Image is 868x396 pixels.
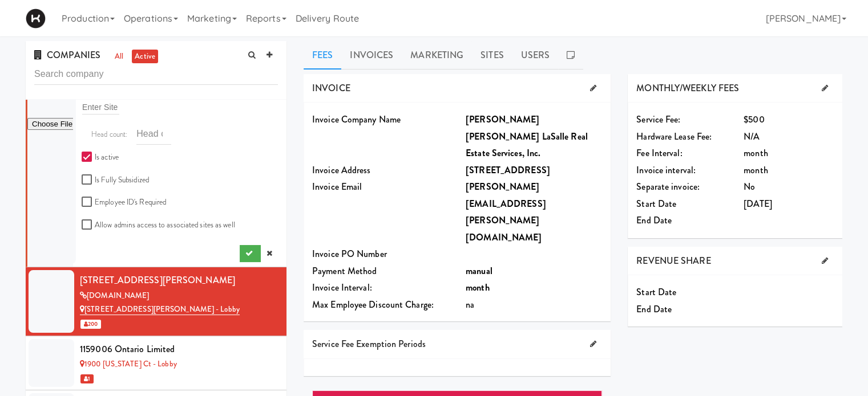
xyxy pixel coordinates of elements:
[636,197,676,210] span: Start Date
[636,303,672,316] span: End Date
[312,281,372,294] span: Invoice Interval:
[80,320,101,329] span: 200
[80,304,240,315] a: [STREET_ADDRESS][PERSON_NAME] - Lobby
[26,267,286,336] li: [STREET_ADDRESS][PERSON_NAME][DOMAIN_NAME][STREET_ADDRESS][PERSON_NAME] - Lobby 200
[34,48,100,62] span: COMPANIES
[80,358,177,369] a: 1900 [US_STATE] Ct - Lobby
[636,285,676,299] span: Start Date
[636,164,696,177] span: Invoice interval:
[80,289,278,303] div: [DOMAIN_NAME]
[82,218,235,232] label: Allow admins access to associated sites as well
[304,41,341,70] a: Fees
[80,341,278,358] div: 1159006 Ontario Limited
[136,124,171,145] input: Head count
[636,214,672,227] span: End Date
[466,164,550,177] b: [STREET_ADDRESS]
[80,374,94,383] span: 1
[341,41,402,70] a: Invoices
[82,198,95,207] input: Employee ID's Required
[82,124,136,145] span: Head count:
[636,146,682,160] span: Fee Interval:
[34,64,278,85] input: Search company
[744,164,768,177] span: month
[312,81,350,95] span: INVOICE
[744,178,834,195] div: No
[312,180,362,193] span: Invoice Email
[26,9,46,28] img: Micromart
[132,50,158,64] a: active
[312,247,387,260] span: Invoice PO Number
[26,336,286,391] li: 1159006 Ontario Limited1900 [US_STATE] Ct - Lobby 1
[402,41,472,70] a: Marketing
[112,50,126,64] a: all
[26,18,286,267] li: Home-Depot---[PERSON_NAME][GEOGRAPHIC_DATA] ×Head count: Is active Is Fully Subsidized Employee I...
[744,130,760,143] span: N/A
[82,150,119,165] label: Is active
[466,296,602,313] div: na
[466,113,588,160] b: [PERSON_NAME] [PERSON_NAME] LaSalle Real Estate Services, Inc.
[466,180,546,244] b: [PERSON_NAME][EMAIL_ADDRESS][PERSON_NAME][DOMAIN_NAME]
[312,337,426,350] span: Service Fee Exemption Periods
[82,100,119,115] input: Enter Site
[82,221,95,230] input: Allow admins access to associated sites as well
[312,264,377,277] span: Payment Method
[82,153,95,162] input: Is active
[312,298,434,311] span: Max Employee Discount Charge:
[636,180,700,193] span: Separate invoice:
[744,197,772,210] span: [DATE]
[312,113,401,126] span: Invoice Company Name
[82,173,149,187] label: Is Fully Subsidized
[636,254,710,267] span: REVENUE SHARE
[636,113,680,126] span: Service Fee:
[80,272,278,289] div: [STREET_ADDRESS][PERSON_NAME]
[636,130,712,143] span: Hardware Lease Fee:
[466,264,492,277] b: manual
[744,146,768,160] span: month
[466,281,490,294] b: month
[744,113,764,126] span: $500
[636,81,739,95] span: MONTHLY/WEEKLY FEES
[312,164,371,177] span: Invoice Address
[82,195,166,210] label: Employee ID's Required
[472,41,512,70] a: Sites
[512,41,559,70] a: Users
[82,175,95,185] input: Is Fully Subsidized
